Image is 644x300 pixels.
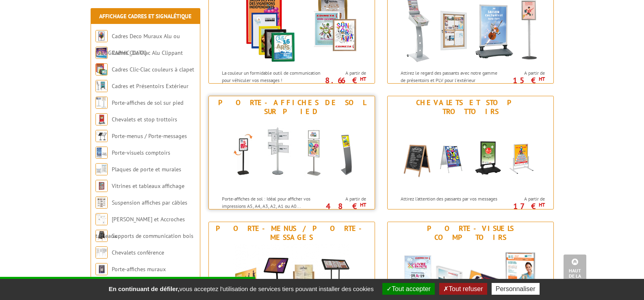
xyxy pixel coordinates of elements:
[112,116,177,123] a: Chevalets et stop trottoirs
[321,78,366,83] p: 8.66 €
[222,195,323,209] p: Porte-affiches de sol : Idéal pour afficher vos impressions A5, A4, A3, A2, A1 ou A0...
[503,196,545,202] span: A partir de
[360,76,366,82] sup: HT
[325,196,366,202] span: A partir de
[112,265,166,273] a: Porte-affiches muraux
[439,283,487,295] button: Tout refuser
[382,283,435,295] button: Tout accepter
[539,201,545,208] sup: HT
[539,76,545,82] sup: HT
[211,98,373,116] div: Porte-affiches de sol sur pied
[112,49,183,56] a: Cadres Clic-Clac Alu Clippant
[360,201,366,208] sup: HT
[390,98,551,116] div: Chevalets et stop trottoirs
[112,199,187,206] a: Suspension affiches par câbles
[95,196,108,209] img: Suspension affiches par câbles
[387,96,554,209] a: Chevalets et stop trottoirs Chevalets et stop trottoirs Attirez l’attention des passants par vos ...
[95,97,108,109] img: Porte-affiches de sol sur pied
[112,182,184,190] a: Vitrines et tableaux affichage
[95,263,108,275] img: Porte-affiches muraux
[401,69,501,83] p: Attirez le regard des passants avec notre gamme de présentoirs et PLV pour l'extérieur
[108,285,179,292] strong: En continuant de défiler,
[95,213,108,225] img: Cimaises et Accroches tableaux
[222,69,323,83] p: La couleur un formidable outil de communication pour véhiculer vos messages !
[112,82,189,90] a: Cadres et Présentoirs Extérieur
[112,232,193,240] a: Supports de communication bois
[499,78,545,83] p: 15 €
[390,224,551,242] div: Porte-visuels comptoirs
[95,113,108,125] img: Chevalets et stop trottoirs
[211,224,373,242] div: Porte-menus / Porte-messages
[95,80,108,92] img: Cadres et Présentoirs Extérieur
[95,147,108,159] img: Porte-visuels comptoirs
[95,180,108,192] img: Vitrines et tableaux affichage
[112,166,181,173] a: Plaques de porte et murales
[503,70,545,76] span: A partir de
[95,30,108,42] img: Cadres Deco Muraux Alu ou Bois
[95,216,185,240] a: [PERSON_NAME] et Accroches tableaux
[564,255,586,288] a: Haut de la page
[95,163,108,175] img: Plaques de porte et murales
[95,130,108,142] img: Porte-menus / Porte-messages
[492,283,540,295] button: Personnaliser (fenêtre modale)
[99,13,191,20] a: Affichage Cadres et Signalétique
[208,96,375,209] a: Porte-affiches de sol sur pied Porte-affiches de sol sur pied Porte-affiches de sol : Idéal pour ...
[401,195,501,202] p: Attirez l’attention des passants par vos messages
[112,249,164,256] a: Chevalets conférence
[217,118,367,191] img: Porte-affiches de sol sur pied
[104,285,377,292] span: vous acceptez l'utilisation de services tiers pouvant installer des cookies
[112,132,187,140] a: Porte-menus / Porte-messages
[499,204,545,209] p: 17 €
[95,246,108,259] img: Chevalets conférence
[95,32,180,56] a: Cadres Deco Muraux Alu ou [GEOGRAPHIC_DATA]
[321,204,366,209] p: 48 €
[325,70,366,76] span: A partir de
[112,99,183,106] a: Porte-affiches de sol sur pied
[112,149,170,156] a: Porte-visuels comptoirs
[95,63,108,76] img: Cadres Clic-Clac couleurs à clapet
[395,118,546,191] img: Chevalets et stop trottoirs
[112,66,194,73] a: Cadres Clic-Clac couleurs à clapet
